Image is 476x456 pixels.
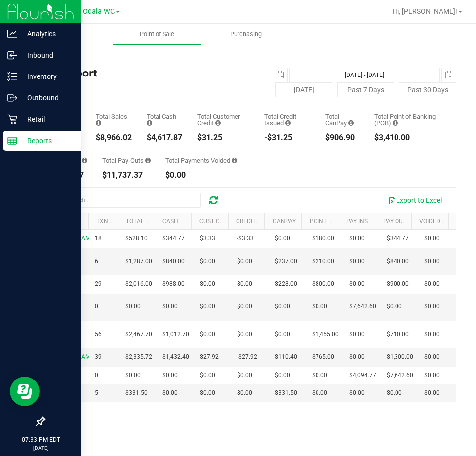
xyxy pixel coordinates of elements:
[125,388,148,398] span: $331.50
[17,49,77,61] p: Inbound
[17,28,77,40] p: Analytics
[95,371,98,380] span: 0
[387,330,409,339] span: $710.00
[162,388,178,398] span: $0.00
[275,352,297,362] span: $110.40
[147,120,152,126] i: Sum of all successful, non-voided cash payment transaction amounts (excluding tips and transactio...
[312,234,334,243] span: $180.00
[237,371,252,380] span: $0.00
[325,113,359,126] div: Total CanPay
[236,218,277,225] a: Credit Issued
[95,234,102,243] span: 18
[215,120,221,126] i: Sum of all successful, non-voided payment transaction amounts using account credit as the payment...
[424,279,440,289] span: $0.00
[7,93,17,103] inline-svg: Outbound
[7,29,17,39] inline-svg: Analytics
[125,371,141,380] span: $0.00
[162,371,178,380] span: $0.00
[237,257,252,266] span: $0.00
[102,157,151,164] div: Total Pay-Outs
[165,171,237,179] div: $0.00
[44,68,250,78] h4: Till Report
[217,30,275,39] span: Purchasing
[125,352,152,362] span: $2,335.72
[7,136,17,146] inline-svg: Reports
[125,279,152,289] span: $2,016.00
[125,234,148,243] span: $528.10
[147,113,182,126] div: Total Cash
[147,134,182,142] div: $4,617.87
[273,68,287,82] span: select
[95,352,102,362] span: 39
[312,279,334,289] span: $800.00
[348,120,354,126] i: Sum of all successful, non-voided payment transaction amounts using CanPay (as well as manual Can...
[10,377,40,406] iframe: Resource center
[201,24,290,45] a: Purchasing
[424,302,440,311] span: $0.00
[312,302,327,311] span: $0.00
[95,279,102,289] span: 29
[113,24,202,45] a: Point of Sale
[275,234,290,243] span: $0.00
[199,218,236,225] a: Cust Credit
[275,330,290,339] span: $0.00
[349,352,365,362] span: $0.00
[275,279,297,289] span: $228.00
[200,330,215,339] span: $0.00
[162,234,185,243] span: $344.77
[95,388,98,398] span: 5
[387,302,402,311] span: $0.00
[346,218,368,225] a: Pay Ins
[197,113,249,126] div: Total Customer Credit
[125,302,141,311] span: $0.00
[275,257,297,266] span: $237.00
[102,171,151,179] div: $11,737.37
[96,120,101,126] i: Sum of all successful, non-voided payment transaction amounts (excluding tips and transaction fee...
[424,330,440,339] span: $0.00
[200,279,215,289] span: $0.00
[349,234,365,243] span: $0.00
[312,330,339,339] span: $1,455.00
[285,120,291,126] i: Sum of all successful refund transaction amounts from purchase returns resulting in account credi...
[83,7,115,16] span: Ocala WC
[349,371,376,380] span: $4,094.77
[387,234,409,243] span: $344.77
[382,192,448,209] button: Export to Excel
[126,30,188,39] span: Point of Sale
[237,279,252,289] span: $0.00
[17,135,77,147] p: Reports
[237,234,254,243] span: -$3.33
[126,218,162,225] a: Total Sales
[424,371,440,380] span: $0.00
[7,50,17,60] inline-svg: Inbound
[232,157,237,164] i: Sum of all voided payment transaction amounts (excluding tips and transaction fees) within the da...
[374,113,441,126] div: Total Point of Banking (POB)
[349,388,365,398] span: $0.00
[200,302,215,311] span: $0.00
[442,68,456,82] span: select
[200,234,215,243] span: $3.33
[95,302,98,311] span: 0
[349,257,365,266] span: $0.00
[387,371,413,380] span: $7,642.60
[197,134,249,142] div: $31.25
[237,388,252,398] span: $0.00
[419,218,472,225] a: Voided Payments
[17,113,77,125] p: Retail
[200,388,215,398] span: $0.00
[387,352,413,362] span: $1,300.00
[349,279,365,289] span: $0.00
[275,371,290,380] span: $0.00
[237,330,252,339] span: $0.00
[374,134,441,142] div: $3,410.00
[275,82,332,97] button: [DATE]
[393,120,398,126] i: Sum of the successful, non-voided point-of-banking payment transaction amounts, both via payment ...
[162,257,185,266] span: $840.00
[310,218,380,225] a: Point of Banking (POB)
[95,257,98,266] span: 6
[52,193,201,208] input: Search...
[383,218,410,225] a: Pay Outs
[424,352,440,362] span: $0.00
[125,257,152,266] span: $1,287.00
[162,279,185,289] span: $988.00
